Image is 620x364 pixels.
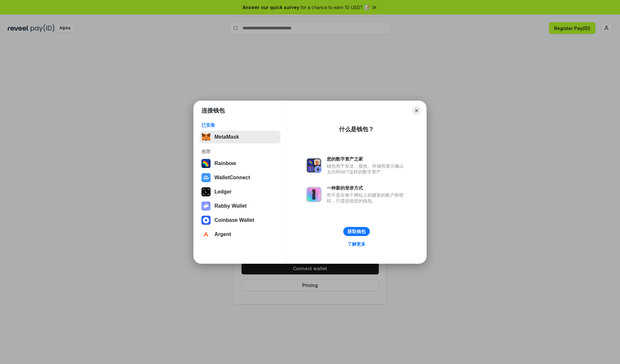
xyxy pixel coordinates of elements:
[201,107,225,114] h1: 连接钱包
[214,161,236,166] div: Rainbow
[347,241,366,247] div: 了解更多
[201,149,279,154] div: 推荐
[214,231,231,237] div: Argent
[201,133,211,142] img: svg+xml,%3Csvg%20fill%3D%22none%22%20height%3D%2233%22%20viewBox%3D%220%200%2035%2033%22%20width%...
[306,187,322,202] img: svg+xml,%3Csvg%20xmlns%3D%22http%3A%2F%2Fwww.w3.org%2F2000%2Fsvg%22%20fill%3D%22none%22%20viewBox...
[214,203,247,209] div: Rabby Wallet
[200,171,281,184] button: WalletConnect
[347,229,366,234] div: 获取钱包
[412,106,421,115] button: Close
[201,216,211,225] img: svg+xml,%3Csvg%20width%3D%2228%22%20height%3D%2228%22%20viewBox%3D%220%200%2028%2028%22%20fill%3D...
[200,214,281,227] button: Coinbase Wallet
[201,159,211,168] img: svg+xml,%3Csvg%20width%3D%22120%22%20height%3D%22120%22%20viewBox%3D%220%200%20120%20120%22%20fil...
[214,175,250,181] div: WalletConnect
[214,134,239,140] div: MetaMask
[214,189,232,195] div: Ledger
[344,240,369,248] a: 了解更多
[201,202,211,211] img: svg+xml,%3Csvg%20xmlns%3D%22http%3A%2F%2Fwww.w3.org%2F2000%2Fsvg%22%20fill%3D%22none%22%20viewBox...
[201,122,279,128] div: 已安装
[327,163,407,175] div: 钱包用于发送、接收、存储和显示像以太坊和NFT这样的数字资产。
[200,157,281,170] button: Rainbow
[327,192,407,204] div: 而不是在每个网站上创建新的账户和密码，只需连接您的钱包。
[214,217,254,223] div: Coinbase Wallet
[201,173,211,182] img: svg+xml,%3Csvg%20width%3D%2228%22%20height%3D%2228%22%20viewBox%3D%220%200%2028%2028%22%20fill%3D...
[343,227,370,236] button: 获取钱包
[201,187,211,196] img: svg+xml,%3Csvg%20xmlns%3D%22http%3A%2F%2Fwww.w3.org%2F2000%2Fsvg%22%20width%3D%2228%22%20height%3...
[306,158,322,173] img: svg+xml,%3Csvg%20xmlns%3D%22http%3A%2F%2Fwww.w3.org%2F2000%2Fsvg%22%20fill%3D%22none%22%20viewBox...
[200,228,281,241] button: Argent
[201,230,211,239] img: svg+xml,%3Csvg%20width%3D%2228%22%20height%3D%2228%22%20viewBox%3D%220%200%2028%2028%22%20fill%3D...
[200,200,281,212] button: Rabby Wallet
[327,185,407,191] div: 一种新的登录方式
[200,131,281,143] button: MetaMask
[200,185,281,198] button: Ledger
[327,156,407,162] div: 您的数字资产之家
[339,125,374,133] div: 什么是钱包？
